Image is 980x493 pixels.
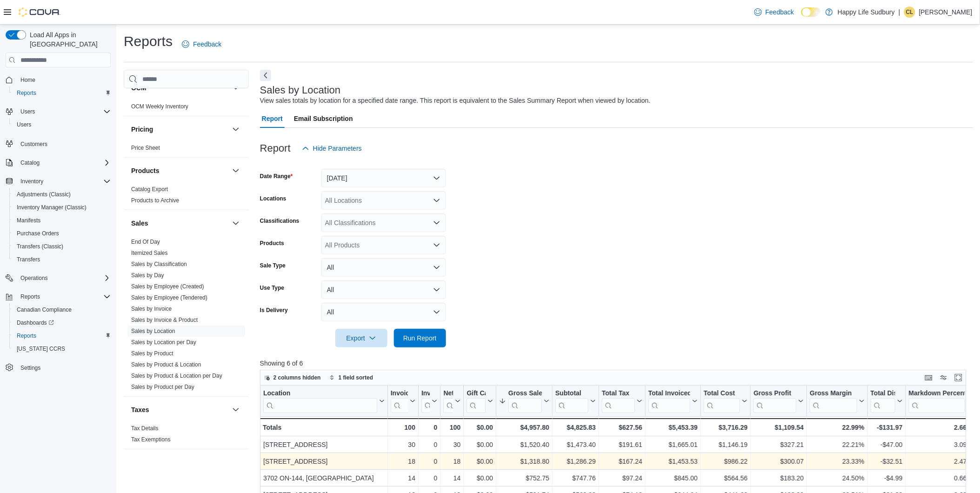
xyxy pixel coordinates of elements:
div: $1,520.40 [499,439,549,450]
div: Total Invoiced [648,389,690,398]
button: Hide Parameters [298,139,366,158]
span: Transfers [13,254,111,265]
div: -$32.51 [870,456,902,467]
button: Canadian Compliance [9,303,114,316]
label: Date Range [260,173,293,180]
button: Invoices Sold [390,389,415,413]
a: Feedback [751,3,798,21]
a: Dashboards [13,317,58,328]
a: Sales by Classification [131,261,187,267]
span: Sales by Employee (Created) [131,283,204,290]
button: Total Invoiced [648,389,698,413]
div: Location [263,389,377,398]
div: 0 [421,439,437,450]
span: Sales by Invoice & Product [131,316,198,324]
label: Use Type [260,284,284,292]
div: 2.66% [909,422,973,433]
span: Inventory [20,178,43,185]
span: Sales by Product & Location [131,361,201,368]
div: Invoices Sold [390,389,407,413]
div: Total Cost [704,389,740,413]
div: $167.24 [602,456,642,467]
a: Tax Exemptions [131,436,171,443]
a: Sales by Product per Day [131,384,194,390]
a: Settings [17,362,44,373]
a: Sales by Location per Day [131,339,196,346]
button: Home [2,73,114,87]
div: $1,146.19 [704,439,747,450]
span: Sales by Location per Day [131,339,196,346]
div: Gross Sales [508,389,542,398]
div: 100 [390,422,415,433]
a: Transfers (Classic) [13,241,67,252]
span: Users [17,121,31,128]
a: Tax Details [131,425,159,432]
div: Net Sold [443,389,453,413]
a: Users [13,119,35,130]
button: Gift Cards [467,389,493,413]
a: Feedback [178,35,225,53]
a: Home [17,74,39,86]
div: 100 [443,422,460,433]
button: Open list of options [433,197,440,204]
div: Invoices Ref [421,389,430,398]
span: OCM Weekly Inventory [131,103,188,110]
div: 23.33% [810,456,864,467]
div: 22.99% [810,422,864,433]
span: Sales by Invoice [131,305,172,313]
div: -$131.97 [870,422,902,433]
div: OCM [124,101,249,116]
div: $1,453.53 [648,456,698,467]
span: Run Report [403,333,437,343]
span: Dashboards [17,319,54,326]
a: Reports [13,330,40,341]
button: Export [335,329,387,347]
span: Sales by Product & Location per Day [131,372,222,380]
span: Dark Mode [801,17,802,17]
span: Email Subscription [294,109,353,128]
span: [US_STATE] CCRS [17,345,65,353]
button: Taxes [131,405,228,414]
div: Total Tax [602,389,635,413]
span: Sales by Product per Day [131,383,194,391]
span: Operations [20,274,48,282]
span: Customers [20,140,47,148]
div: Total Cost [704,389,740,398]
span: Users [20,108,35,115]
div: 18 [390,456,415,467]
div: Invoices Sold [390,389,407,398]
div: 30 [390,439,415,450]
span: Products to Archive [131,197,179,204]
span: Load All Apps in [GEOGRAPHIC_DATA] [26,30,111,49]
button: Adjustments (Classic) [9,188,114,201]
div: Gift Card Sales [467,389,486,413]
div: $747.76 [555,473,596,484]
a: Sales by Product & Location [131,361,201,368]
div: Products [124,184,249,210]
span: Sales by Product [131,350,173,357]
span: Sales by Location [131,327,175,335]
button: Pricing [230,124,241,135]
div: $564.56 [704,473,747,484]
div: $3,716.29 [704,422,747,433]
a: [US_STATE] CCRS [13,343,69,354]
a: Sales by Invoice [131,306,172,312]
span: Home [20,76,35,84]
div: 0 [421,422,437,433]
div: $1,286.29 [555,456,596,467]
span: CL [906,7,913,18]
div: $0.00 [467,456,493,467]
a: Sales by Invoice & Product [131,317,198,323]
div: $627.56 [602,422,642,433]
h3: Pricing [131,125,153,134]
div: $0.00 [467,422,493,433]
button: All [321,258,446,277]
a: Transfers [13,254,44,265]
span: Itemized Sales [131,249,168,257]
div: 24.50% [810,473,864,484]
button: Catalog [2,156,114,169]
div: Sales [124,236,249,396]
div: Gross Margin [810,389,857,398]
span: Reports [17,89,36,97]
span: Tax Details [131,425,159,432]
